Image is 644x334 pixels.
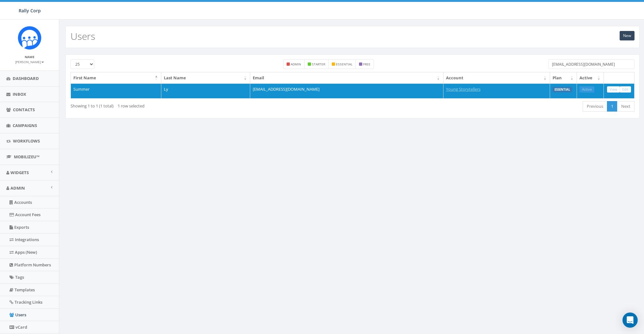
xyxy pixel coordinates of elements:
span: MobilizeU™ [14,154,40,160]
td: Summer [71,83,161,99]
label: ESSENTIAL [553,87,572,93]
small: Name [25,55,34,59]
h2: Users [71,31,95,41]
a: New [620,31,635,40]
th: Email: activate to sort column ascending [250,72,443,83]
span: Workflows [13,138,40,144]
small: starter [312,62,325,66]
a: Previous [583,101,607,112]
a: Edit [620,86,631,93]
th: Last Name: activate to sort column ascending [161,72,250,83]
a: Active [579,86,594,93]
span: Dashboard [13,76,39,81]
small: essential [336,62,352,66]
img: Icon_1.png [18,26,41,50]
a: View [607,86,620,93]
a: Young Storytellers [446,86,480,92]
span: Admin [10,185,25,191]
th: Plan: activate to sort column ascending [550,72,577,83]
span: Inbox [13,91,26,97]
small: free [363,62,370,66]
a: Next [617,101,635,112]
span: Contacts [13,107,35,112]
div: Showing 1 to 1 (1 total) [71,100,300,109]
span: Campaigns [13,123,37,128]
a: [PERSON_NAME] [15,59,44,64]
div: Open Intercom Messenger [622,313,638,328]
small: [PERSON_NAME] [15,60,44,64]
span: Widgets [10,170,29,175]
a: 1 [607,101,617,112]
small: admin [291,62,301,66]
th: First Name: activate to sort column descending [71,72,161,83]
span: 1 row selected [118,103,145,109]
th: Account: activate to sort column ascending [443,72,550,83]
input: Type to search [548,59,635,69]
th: Active: activate to sort column ascending [577,72,604,83]
td: Ly [161,83,250,99]
td: [EMAIL_ADDRESS][DOMAIN_NAME] [250,83,443,99]
span: Rally Corp [19,8,41,14]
